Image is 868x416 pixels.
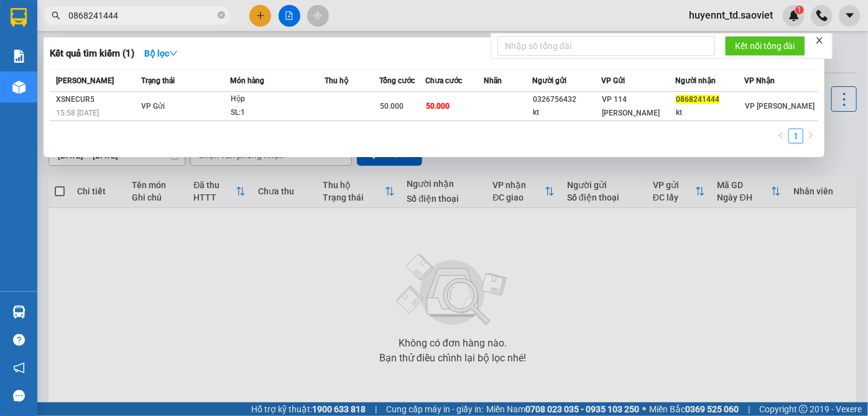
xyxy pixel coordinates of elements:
[532,76,566,85] span: Người gửi
[50,47,134,60] h3: Kết quả tìm kiếm ( 1 )
[218,11,225,19] span: close-circle
[11,8,27,27] img: logo-vxr
[803,129,818,143] li: Next Page
[169,49,178,58] span: down
[144,48,178,58] strong: Bộ lọc
[379,76,415,85] span: Tổng cước
[12,81,25,94] img: warehouse-icon
[725,36,805,56] button: Kết nối tổng đài
[676,95,719,104] span: 0868241444
[789,129,803,143] a: 1
[12,305,25,319] img: warehouse-icon
[773,129,788,143] li: Previous Page
[815,36,824,45] span: close
[745,76,775,85] span: VP Nhận
[746,102,815,111] span: VP [PERSON_NAME]
[533,93,601,106] div: 0326756432
[52,11,60,20] span: search
[141,102,165,111] span: VP Gửi
[56,93,137,106] div: XSNECUR5
[13,362,25,374] span: notification
[68,9,215,22] input: Tìm tên, số ĐT hoặc mã đơn
[676,106,744,119] div: kt
[231,93,324,106] div: Hộp
[484,76,502,85] span: Nhãn
[231,106,324,120] div: SL: 1
[773,129,788,143] button: left
[807,132,815,139] span: right
[141,76,175,85] span: Trạng thái
[735,39,795,53] span: Kết nối tổng đài
[380,102,404,111] span: 50.000
[325,76,348,85] span: Thu hộ
[777,132,785,139] span: left
[13,390,25,402] span: message
[425,76,462,85] span: Chưa cước
[803,129,818,143] button: right
[12,50,25,63] img: solution-icon
[56,109,99,117] span: 15:58 [DATE]
[675,76,716,85] span: Người nhận
[134,43,188,63] button: Bộ lọcdown
[426,102,450,111] span: 50.000
[602,95,660,117] span: VP 114 [PERSON_NAME]
[497,36,715,56] input: Nhập số tổng đài
[533,106,601,119] div: kt
[56,76,114,85] span: [PERSON_NAME]
[230,76,264,85] span: Món hàng
[218,10,225,22] span: close-circle
[788,129,803,143] li: 1
[13,334,25,346] span: question-circle
[601,76,625,85] span: VP Gửi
